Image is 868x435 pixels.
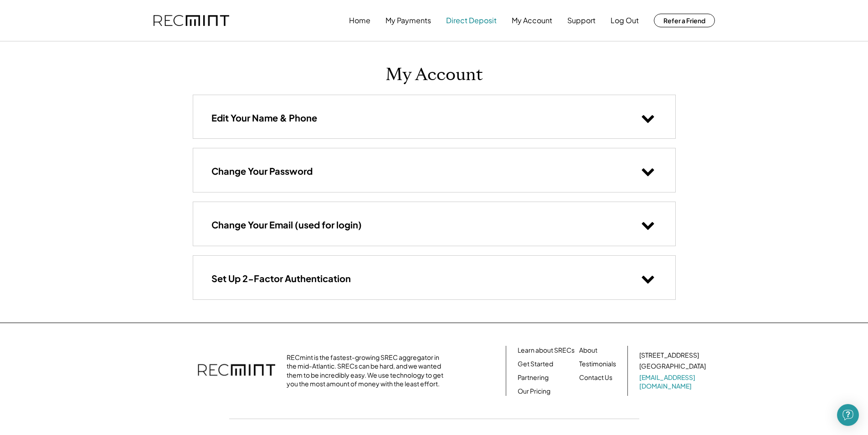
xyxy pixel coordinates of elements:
[639,373,708,391] a: [EMAIL_ADDRESS][DOMAIN_NAME]
[211,112,317,124] h3: Edit Your Name & Phone
[518,359,553,369] a: Get Started
[579,346,597,355] a: About
[654,14,715,27] button: Refer a Friend
[287,353,448,389] div: RECmint is the fastest-growing SREC aggregator in the mid-Atlantic. SRECs can be hard, and we wan...
[567,11,596,30] button: Support
[518,346,575,355] a: Learn about SRECs
[211,165,313,177] h3: Change Your Password
[837,404,859,426] div: Open Intercom Messenger
[611,11,639,30] button: Log Out
[211,273,351,284] h3: Set Up 2-Factor Authentication
[512,11,552,30] button: My Account
[579,359,616,369] a: Testimonials
[385,64,483,86] h1: My Account
[385,11,431,30] button: My Payments
[211,219,362,231] h3: Change Your Email (used for login)
[518,387,550,396] a: Our Pricing
[639,362,706,371] div: [GEOGRAPHIC_DATA]
[579,373,612,382] a: Contact Us
[639,351,699,360] div: [STREET_ADDRESS]
[518,373,549,382] a: Partnering
[198,355,275,387] img: recmint-logotype%403x.png
[446,11,497,30] button: Direct Deposit
[349,11,370,30] button: Home
[154,15,229,26] img: recmint-logotype%403x.png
